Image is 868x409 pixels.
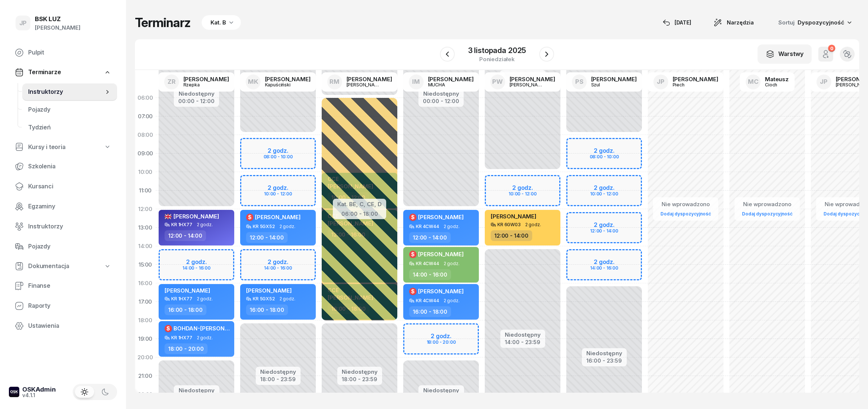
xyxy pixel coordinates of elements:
button: [DATE] [656,15,698,30]
div: KR 6GW03 [497,222,521,227]
span: BOHDAN-[PERSON_NAME] [173,325,246,332]
div: 12:00 [135,200,156,218]
div: 16:00 - 18:00 [246,304,288,315]
div: MUCHA [428,82,464,87]
a: Egzaminy [9,198,117,215]
span: Finanse [28,281,111,291]
div: [PERSON_NAME] [510,82,545,87]
span: JP [19,20,27,26]
span: Kursanci [28,182,111,191]
a: Pojazdy [22,101,117,119]
button: Kat. BE, C, CE, D06:00 - 18:00 [337,199,382,217]
span: [PERSON_NAME] [418,251,464,258]
div: 18:00 [135,311,156,330]
button: Niedostępny20:00 - 23:59 [178,386,215,402]
div: Mateusz [765,76,789,82]
a: MCMateuszCioch [740,72,795,92]
span: PS [575,79,583,85]
div: 12:00 - 14:00 [491,230,532,241]
div: Niedostępny [342,369,378,375]
div: 21:00 [135,367,156,385]
a: RM[PERSON_NAME][PERSON_NAME] [321,72,398,92]
a: IM[PERSON_NAME]MUCHA [403,72,480,92]
span: [PERSON_NAME] [165,287,210,294]
div: Szul [591,82,627,87]
div: Niedostępny [178,91,215,96]
span: $ [411,215,415,220]
span: [PERSON_NAME] [418,214,464,221]
a: Pulpit [9,44,117,62]
button: Narzędzia [707,15,761,30]
button: Warstwy [758,44,812,64]
button: Niedostępny20:00 - 23:59 [423,386,460,402]
a: Dokumentacja [9,258,117,275]
div: 17:00 [135,293,156,311]
div: [PERSON_NAME] [510,76,555,82]
div: 18:00 - 20:00 [165,343,208,354]
span: 2 godz. [279,224,295,229]
span: 2 godz. [444,224,460,229]
div: 18:00 - 23:59 [342,375,378,382]
div: 07:00 [135,107,156,126]
div: Niedostępny [423,91,459,96]
div: 09:00 [135,144,156,163]
span: Raporty [28,301,111,311]
a: Pojazdy [9,238,117,255]
span: 2 godz. [444,261,460,266]
div: Cioch [765,82,789,87]
div: 0 [828,45,835,52]
div: 20:00 [135,348,156,367]
div: 16:00 - 18:00 [409,306,451,317]
span: Instruktorzy [28,87,104,97]
span: 2 godz. [444,298,460,303]
span: Narzędzia [727,18,754,27]
a: Raporty [9,297,117,315]
div: Kat. BE, C, CE, D [337,199,382,209]
div: KR 5GX52 [253,224,275,229]
div: BSK LUZ [35,16,80,22]
span: Kursy i teoria [28,142,66,152]
div: Nie wprowadzono [657,199,714,209]
a: Finanse [9,277,117,295]
div: [PERSON_NAME] [428,76,474,82]
a: Dodaj dyspozycyjność [657,210,714,218]
span: 2 godz. [197,335,213,340]
div: 14:00 - 23:59 [505,337,541,345]
div: 15:00 [135,255,156,274]
span: Sortuj [778,18,796,27]
span: PW [492,79,503,85]
span: [PERSON_NAME] [165,213,219,220]
a: Szkolenia [9,158,117,175]
a: Dodaj dyspozycyjność [739,210,795,218]
div: [PERSON_NAME] [347,82,382,87]
h1: Terminarz [135,16,191,29]
div: 11:00 [135,181,156,200]
div: [PERSON_NAME] [591,76,637,82]
span: Pulpit [28,48,111,57]
span: Ustawienia [28,321,111,331]
span: JP [820,79,828,85]
span: Szkolenia [28,162,111,171]
span: MC [748,79,759,85]
div: 3 listopada 2025 [468,47,526,54]
div: Niedostępny [178,387,215,393]
div: KR 5GX52 [253,296,275,301]
a: Ustawienia [9,317,117,335]
span: [PERSON_NAME] [255,214,301,221]
div: KR 4CW44 [416,261,439,266]
div: OSKAdmin [22,386,56,393]
span: Terminarze [28,67,61,77]
span: ZR [168,79,176,85]
a: Kursanci [9,178,117,195]
div: 19:00 [135,330,156,348]
span: RM [329,79,339,85]
a: Instruktorzy [9,218,117,235]
div: KR 1HX77 [171,222,192,227]
span: Egzaminy [28,202,111,211]
div: 18:00 - 23:59 [260,375,296,382]
div: Nie wprowadzono [739,199,795,209]
a: Terminarze [9,64,117,81]
div: Niedostępny [423,387,460,393]
div: v4.1.1 [22,393,56,398]
div: poniedziałek [468,56,526,62]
